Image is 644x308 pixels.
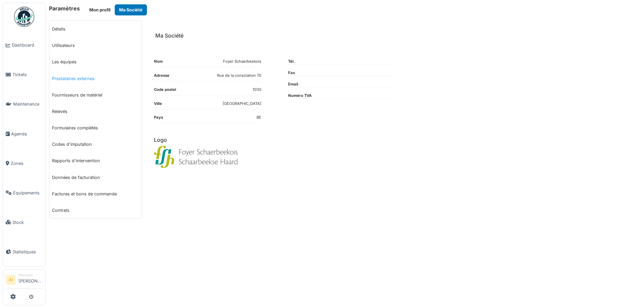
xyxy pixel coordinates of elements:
[49,136,142,152] a: Codes d'imputation
[49,37,142,54] a: Utilisateurs
[154,101,162,109] dt: Ville
[154,115,163,123] dt: Pays
[154,137,635,143] h6: Logo
[49,202,142,219] a: Contrats
[217,73,261,78] dd: Rue de la consolation 70
[288,93,312,99] dt: Numéro TVA
[223,101,261,107] dd: [GEOGRAPHIC_DATA]
[13,101,43,107] span: Maintenance
[14,7,34,27] img: Badge_color-CXgf-gQk.svg
[253,87,261,93] dd: 1030
[11,160,43,167] span: Zones
[154,59,163,67] dt: Nom
[154,87,176,95] dt: Code postal
[49,152,142,169] a: Rapports d'intervention
[12,219,43,226] span: Stock
[18,272,43,278] div: Manager
[49,103,142,120] a: Relevés
[6,275,16,285] li: AI
[12,42,43,48] span: Dashboard
[154,146,238,168] img: l6ge3ss31xs0e3kpjngx26jix06z
[49,21,142,37] a: Détails
[3,178,45,207] a: Équipements
[49,87,142,103] a: Fournisseurs de matériel
[288,70,295,76] dt: Fax
[288,81,298,87] dt: Email
[18,272,43,287] li: [PERSON_NAME]
[3,60,45,89] a: Tickets
[3,207,45,237] a: Stock
[154,73,169,81] dt: Adresse
[3,89,45,119] a: Maintenance
[49,70,142,87] a: Prestataires externes
[3,119,45,148] a: Agenda
[49,5,80,12] h6: Paramètres
[12,71,43,78] span: Tickets
[3,237,45,266] a: Statistiques
[155,33,183,39] h6: Ma Société
[223,59,261,64] dd: Foyer Schaerbeekois
[115,4,147,15] button: Ma Société
[6,272,43,289] a: AI Manager[PERSON_NAME]
[49,120,142,136] a: Formulaires complétés
[257,115,261,120] dd: BE
[13,190,43,196] span: Équipements
[11,131,43,137] span: Agenda
[85,4,115,15] button: Mon profil
[3,148,45,178] a: Zones
[49,186,142,202] a: Factures et bons de commande
[3,30,45,60] a: Dashboard
[12,249,43,255] span: Statistiques
[49,169,142,186] a: Données de facturation
[288,59,295,64] dt: Tél.
[49,54,142,70] a: Les équipes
